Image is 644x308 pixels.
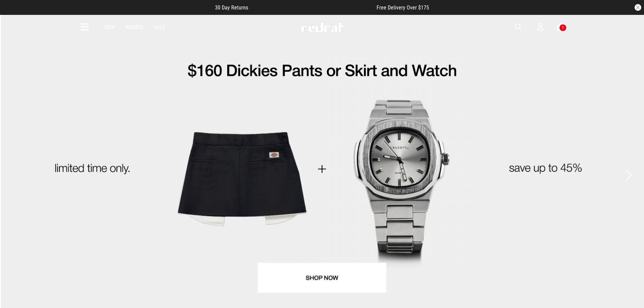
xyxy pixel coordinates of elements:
[104,24,115,30] a: Men
[557,24,564,31] a: 1
[154,24,165,30] a: Sale
[624,168,633,183] button: Next slide
[301,22,345,32] img: Redrat logo
[562,25,564,30] div: 1
[125,24,143,30] a: Women
[11,168,20,183] button: Previous slide
[215,4,248,11] span: 30 Day Returns
[377,4,429,11] span: Free Delivery Over $175
[262,4,363,11] iframe: Customer reviews powered by Trustpilot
